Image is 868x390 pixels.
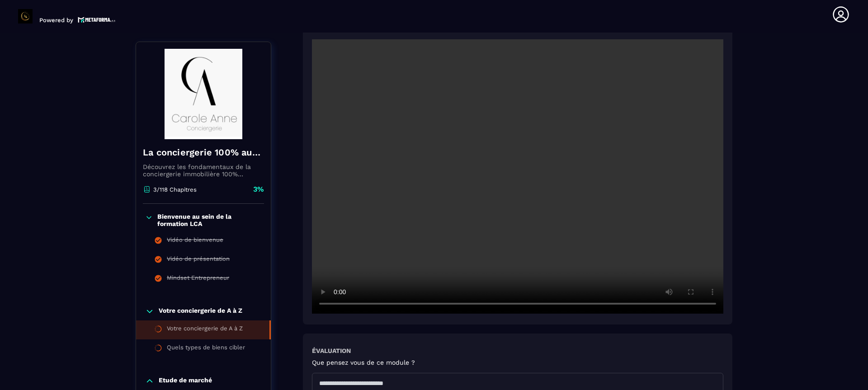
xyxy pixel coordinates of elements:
[167,344,245,354] div: Quels types de biens cibler
[143,49,264,139] img: banner
[39,17,73,23] p: Powered by
[18,9,33,23] img: logo-branding
[167,255,230,265] div: Vidéo de présentation
[157,213,262,227] p: Bienvenue au sein de la formation LCA
[312,347,351,354] h6: Évaluation
[159,376,212,385] p: Etude de marché
[143,163,264,178] p: Découvrez les fondamentaux de la conciergerie immobilière 100% automatisée. Cette formation est c...
[167,325,243,335] div: Votre conciergerie de A à Z
[78,16,116,23] img: logo
[167,274,229,284] div: Mindset Entrepreneur
[253,184,264,194] p: 3%
[167,236,223,246] div: Vidéo de bienvenue
[159,307,242,316] p: Votre conciergerie de A à Z
[143,146,264,159] h4: La conciergerie 100% automatisée
[153,186,197,193] p: 3/118 Chapitres
[312,359,415,366] h5: Que pensez vous de ce module ?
